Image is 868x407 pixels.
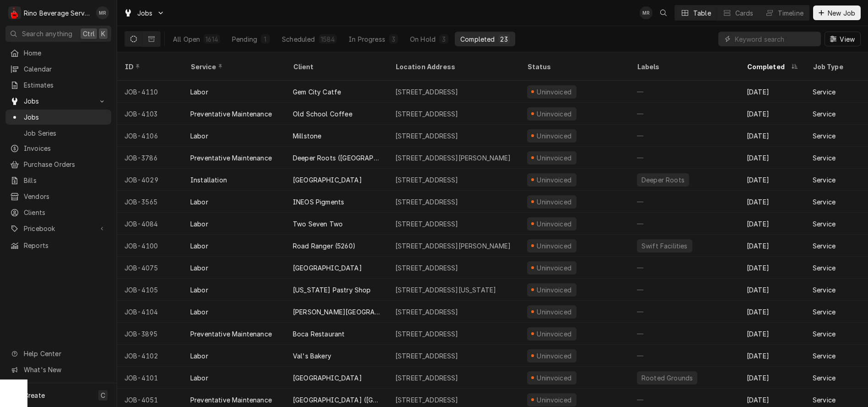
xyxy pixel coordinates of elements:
div: Table [693,8,711,18]
div: [US_STATE] Pastry Shop [293,285,371,295]
div: Rino Beverage Service's Avatar [8,6,21,19]
button: View [825,32,861,46]
div: Boca Restaurant [293,329,345,339]
div: 3 [391,34,396,44]
div: Service [813,285,836,295]
a: Bills [5,173,111,188]
div: — [630,125,739,147]
span: Pricebook [24,224,93,233]
div: — [630,103,739,125]
div: Uninvoiced [536,153,573,163]
span: Home [24,48,107,58]
div: Uninvoiced [536,351,573,361]
div: In Progress [349,34,385,44]
div: Uninvoiced [536,395,573,405]
div: MR [96,6,109,19]
div: [DATE] [739,213,805,235]
div: Uninvoiced [536,175,573,185]
span: Invoices [24,143,107,153]
a: Estimates [5,77,111,93]
span: Job Series [24,128,107,138]
div: [DATE] [739,81,805,103]
div: Labor [190,307,208,317]
div: — [630,147,739,169]
div: Uninvoiced [536,197,573,207]
div: 3 [441,34,447,44]
span: Jobs [24,96,93,106]
div: JOB-4075 [117,257,183,279]
div: Timeline [778,8,803,18]
div: JOB-4084 [117,213,183,235]
a: Go to Pricebook [5,221,111,236]
span: Jobs [24,112,107,122]
div: Uninvoiced [536,285,573,295]
div: On Hold [410,34,436,44]
div: [DATE] [739,279,805,301]
div: Uninvoiced [536,87,573,97]
div: Uninvoiced [536,219,573,229]
span: Estimates [24,80,107,90]
div: Client [293,62,379,71]
div: [STREET_ADDRESS] [395,219,458,229]
span: Search anything [22,29,72,38]
div: [STREET_ADDRESS] [395,263,458,273]
div: JOB-4029 [117,169,183,191]
div: [DATE] [739,147,805,169]
div: Uninvoiced [536,263,573,273]
div: Rooted Grounds [641,373,694,383]
div: [GEOGRAPHIC_DATA] [293,175,362,185]
div: Service [813,87,836,97]
div: ID [124,62,174,71]
div: 23 [500,34,507,44]
div: [DATE] [739,169,805,191]
div: [STREET_ADDRESS] [395,329,458,339]
div: [PERSON_NAME][GEOGRAPHIC_DATA] ([GEOGRAPHIC_DATA]) [293,307,381,317]
span: K [101,29,105,38]
div: Uninvoiced [536,109,573,119]
div: [STREET_ADDRESS] [395,197,458,207]
div: Road Ranger (5260) [293,241,356,251]
div: Service [813,307,836,317]
div: [STREET_ADDRESS] [395,87,458,97]
div: — [630,257,739,279]
div: — [630,323,739,345]
div: Service [813,219,836,229]
div: Labor [190,131,208,141]
div: [DATE] [739,323,805,345]
span: Clients [24,208,107,217]
div: JOB-4101 [117,367,183,389]
div: Two Seven Two [293,219,343,229]
a: Go to What's New [5,362,111,377]
span: Bills [24,176,107,185]
div: — [630,301,739,323]
button: Search anythingCtrlK [5,26,111,42]
span: Jobs [137,8,153,18]
div: Service [813,109,836,119]
a: Purchase Orders [5,157,111,172]
div: Rino Beverage Service [24,8,91,18]
div: [DATE] [739,125,805,147]
span: What's New [24,365,106,374]
div: — [630,213,739,235]
div: Service [813,263,836,273]
div: Location Address [395,62,511,71]
a: Jobs [5,110,111,125]
div: Service [813,131,836,141]
div: JOB-4106 [117,125,183,147]
span: Ctrl [83,29,95,38]
a: Job Series [5,126,111,141]
div: Service [190,62,276,71]
div: Installation [190,175,227,185]
div: Millstone [293,131,321,141]
div: Deeper Roots ([GEOGRAPHIC_DATA]) [293,153,381,163]
div: Val's Bakery [293,351,331,361]
div: — [630,345,739,367]
div: [STREET_ADDRESS] [395,307,458,317]
div: Old School Coffee [293,109,352,119]
div: [STREET_ADDRESS] [395,373,458,383]
div: Service [813,153,836,163]
div: Service [813,329,836,339]
a: Vendors [5,189,111,204]
div: JOB-4110 [117,81,183,103]
button: New Job [813,5,861,20]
